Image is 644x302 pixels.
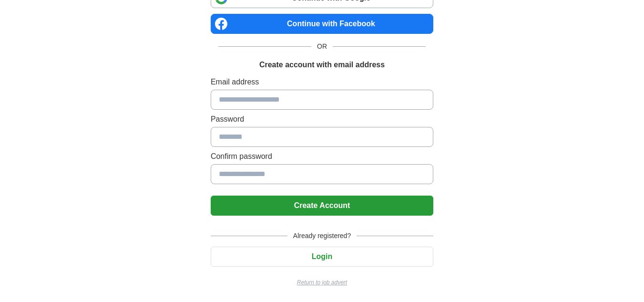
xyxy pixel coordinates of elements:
button: Create Account [211,196,433,216]
a: Continue with Facebook [211,14,433,34]
span: OR [311,42,333,52]
label: Confirm password [211,151,433,162]
label: Password [211,114,433,125]
label: Email address [211,76,433,88]
a: Login [211,252,433,260]
button: Login [211,247,433,267]
a: Return to job advert [211,278,433,287]
span: Already registered? [287,231,357,241]
h1: Create account with email address [259,59,385,71]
